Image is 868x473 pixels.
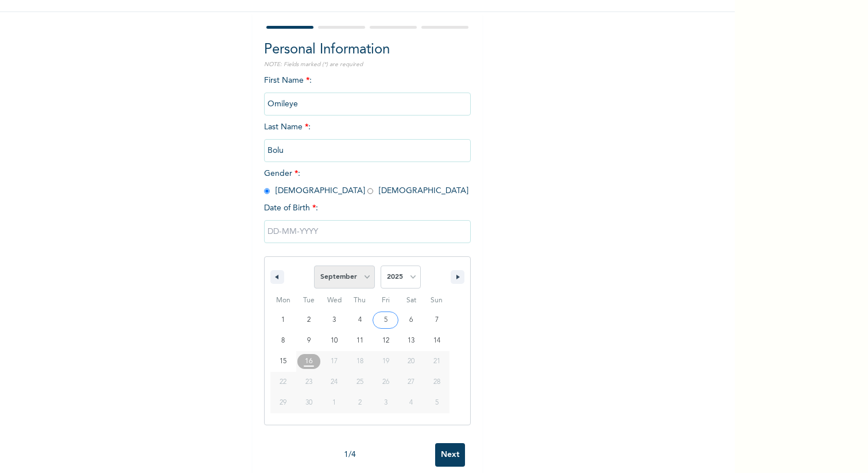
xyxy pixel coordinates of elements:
[398,291,424,310] span: Sat
[408,330,414,351] span: 13
[296,393,322,413] button: 30
[433,330,440,351] span: 14
[264,40,471,60] h2: Personal Information
[264,139,471,162] input: Enter your last name
[270,291,296,310] span: Mon
[433,351,440,372] span: 21
[264,202,318,214] span: Date of Birth :
[373,372,398,393] button: 26
[398,351,424,372] button: 20
[373,351,398,372] button: 19
[270,330,296,351] button: 8
[307,310,311,330] span: 2
[373,330,398,351] button: 12
[331,372,338,393] span: 24
[347,310,373,330] button: 4
[435,443,465,467] input: Next
[321,330,347,351] button: 10
[280,393,286,413] span: 29
[356,351,363,372] span: 18
[373,291,398,310] span: Fri
[347,351,373,372] button: 18
[321,372,347,393] button: 24
[408,351,414,372] span: 20
[356,372,363,393] span: 25
[347,372,373,393] button: 25
[270,372,296,393] button: 22
[305,393,312,413] span: 30
[382,330,389,351] span: 12
[424,330,449,351] button: 14
[398,372,424,393] button: 27
[358,310,362,330] span: 4
[305,351,313,372] span: 16
[321,310,347,330] button: 3
[264,449,435,461] div: 1 / 4
[435,310,439,330] span: 7
[264,76,471,108] span: First Name :
[382,372,389,393] span: 26
[347,291,373,310] span: Thu
[296,330,322,351] button: 9
[305,372,312,393] span: 23
[296,351,322,372] button: 16
[398,310,424,330] button: 6
[409,310,413,330] span: 6
[281,310,285,330] span: 1
[433,372,440,393] span: 28
[264,170,468,195] span: Gender : [DEMOGRAPHIC_DATA] [DEMOGRAPHIC_DATA]
[424,351,449,372] button: 21
[296,372,322,393] button: 23
[321,351,347,372] button: 17
[424,372,449,393] button: 28
[280,372,286,393] span: 22
[356,330,363,351] span: 11
[332,310,336,330] span: 3
[264,220,471,243] input: DD-MM-YYYY
[264,60,471,69] p: NOTE: Fields marked (*) are required
[264,123,471,155] span: Last Name :
[398,330,424,351] button: 13
[331,351,338,372] span: 17
[384,310,387,330] span: 5
[347,330,373,351] button: 11
[321,291,347,310] span: Wed
[281,330,285,351] span: 8
[264,93,471,116] input: Enter your first name
[296,291,322,310] span: Tue
[408,372,414,393] span: 27
[307,330,311,351] span: 9
[424,291,449,310] span: Sun
[270,393,296,413] button: 29
[424,310,449,330] button: 7
[331,330,338,351] span: 10
[373,310,398,330] button: 5
[296,310,322,330] button: 2
[382,351,389,372] span: 19
[270,351,296,372] button: 15
[280,351,286,372] span: 15
[270,310,296,330] button: 1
